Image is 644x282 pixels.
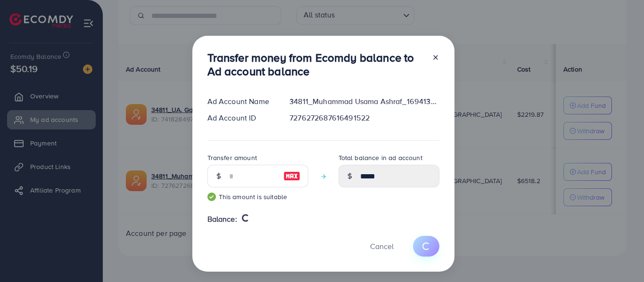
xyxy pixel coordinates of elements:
[200,113,282,123] div: Ad Account ID
[207,192,308,201] small: This amount is suitable
[282,113,446,123] div: 7276272687616491522
[339,153,422,162] label: Total balance in ad account
[358,236,405,256] button: Cancel
[207,153,257,162] label: Transfer amount
[207,214,237,225] span: Balance:
[200,96,282,107] div: Ad Account Name
[207,51,424,78] h3: Transfer money from Ecomdy balance to Ad account balance
[282,96,446,107] div: 34811_Muhammad Usama Ashraf_1694139293532
[207,193,216,201] img: guide
[604,240,637,275] iframe: Chat
[283,170,300,182] img: image
[370,241,394,251] span: Cancel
